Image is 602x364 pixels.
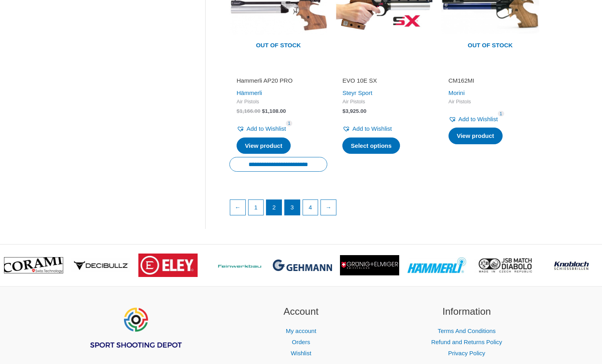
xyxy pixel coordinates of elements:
[237,66,320,75] iframe: Customer reviews powered by Trustpilot
[237,108,260,114] bdi: 1,166.00
[291,350,311,356] a: Wishlist
[229,199,539,219] nav: Product Pagination
[237,108,240,114] span: $
[266,200,282,215] span: Page 2
[342,77,426,85] h2: EVO 10E SX
[449,89,465,96] a: Morini
[438,327,496,334] a: Terms And Conditions
[237,123,286,134] a: Add to Wishlist
[394,304,540,319] h2: Information
[448,350,485,356] a: Privacy Policy
[237,89,262,96] a: Hämmerli
[247,125,286,132] span: Add to Wishlist
[342,99,426,105] span: Air Pistols
[228,325,374,359] nav: Account
[342,108,366,114] bdi: 3,925.00
[449,114,498,125] a: Add to Wishlist
[262,108,265,114] span: $
[342,108,346,114] span: $
[498,111,504,117] span: 1
[342,123,392,134] a: Add to Wishlist
[449,77,532,87] a: CM162MI
[303,200,318,215] a: Page 4
[449,66,532,75] iframe: Customer reviews powered by Trustpilot
[342,66,426,75] iframe: Customer reviews powered by Trustpilot
[237,137,291,154] a: Read more about “Hammerli AP20 PRO”
[230,200,245,215] a: ←
[237,99,320,105] span: Air Pistols
[228,304,374,319] h2: Account
[237,77,320,87] a: Hammerli AP20 PRO
[449,77,532,85] h2: CM162MI
[352,125,392,132] span: Add to Wishlist
[249,200,264,215] a: Page 1
[286,327,317,334] a: My account
[235,37,321,55] span: Out of stock
[321,200,336,215] a: →
[394,325,540,359] nav: Information
[228,304,374,359] aside: Footer Widget 2
[285,200,300,215] a: Page 3
[342,89,372,96] a: Steyr Sport
[286,120,292,126] span: 1
[394,304,540,359] aside: Footer Widget 3
[431,339,502,345] a: Refund and Returns Policy
[458,116,498,122] span: Add to Wishlist
[292,339,310,345] a: Orders
[449,99,532,105] span: Air Pistols
[237,77,320,85] h2: Hammerli AP20 PRO
[342,137,400,154] a: Select options for “EVO 10E SX”
[447,37,533,55] span: Out of stock
[449,128,503,144] a: Select options for “CM162MI”
[138,254,198,277] img: brand logo
[262,108,286,114] bdi: 1,108.00
[342,77,426,87] a: EVO 10E SX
